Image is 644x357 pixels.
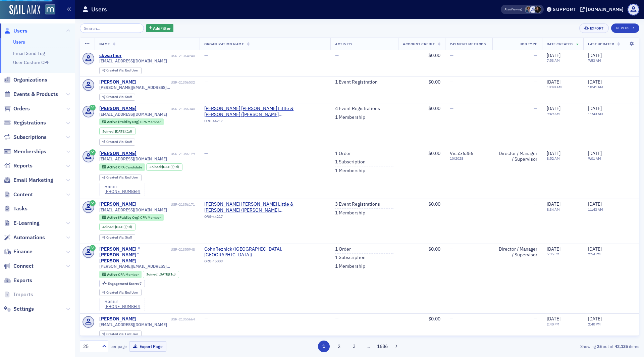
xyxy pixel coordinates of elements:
[204,214,326,221] div: ORG-44217
[335,159,366,165] a: 1 Subscription
[129,341,166,352] button: Export Page
[504,7,522,12] span: Viewing
[106,175,125,180] span: Created Via :
[13,27,28,35] span: Users
[497,151,537,162] div: Director / Manager / Supervisor
[99,201,137,207] a: [PERSON_NAME]
[13,176,53,184] span: Email Marketing
[138,317,195,321] div: USR-21355664
[159,272,176,276] div: (1d)
[99,174,142,181] div: Created Via: End User
[106,290,125,295] span: Created Via :
[99,112,167,117] span: [EMAIL_ADDRESS][DOMAIN_NAME]
[4,305,34,313] a: Settings
[403,42,435,46] span: Account Credit
[13,305,34,313] span: Settings
[613,343,629,349] strong: 42,135
[13,291,33,298] span: Imports
[102,225,115,229] span: Joined :
[504,7,511,11] div: Also
[553,6,576,12] div: Support
[588,52,602,58] span: [DATE]
[4,219,40,227] a: E-Learning
[162,165,179,169] div: (1d)
[102,165,142,169] a: Active CPA Candidate
[588,79,602,85] span: [DATE]
[530,6,537,13] span: Justin Chase
[333,341,345,352] button: 2
[335,168,365,174] a: 1 Membership
[335,79,378,85] a: 1 Event Registration
[204,106,326,117] span: Grandizio Wilkins Little & Matthews (Hunt Valley, MD)
[547,207,560,212] time: 8:34 AM
[106,95,132,99] div: Staff
[611,23,639,33] a: New User
[13,219,40,227] span: E-Learning
[99,151,137,157] div: [PERSON_NAME]
[99,118,164,125] div: Active (Paid by Org): Active (Paid by Org): CPA Member
[450,246,453,252] span: —
[115,129,132,134] div: (1d)
[99,106,137,112] div: [PERSON_NAME]
[99,127,136,135] div: Joined: 2025-10-08 00:00:00
[547,85,562,89] time: 10:40 AM
[588,156,601,161] time: 9:01 AM
[628,4,639,15] span: Profile
[146,272,159,276] span: Joined :
[428,316,440,322] span: $0.00
[588,85,603,89] time: 10:41 AM
[102,129,115,134] span: Joined :
[547,316,560,322] span: [DATE]
[588,252,601,256] time: 2:54 PM
[13,234,45,241] span: Automations
[579,23,608,33] button: Export
[4,134,47,141] a: Subscriptions
[450,150,473,156] span: Visa : x6356
[99,234,135,241] div: Created Via: Staff
[547,79,560,85] span: [DATE]
[105,300,140,304] div: mobile
[107,119,140,124] span: Active (Paid by Org)
[335,151,351,157] a: 1 Order
[335,106,380,112] a: 4 Event Registrations
[99,58,167,63] span: [EMAIL_ADDRESS][DOMAIN_NAME]
[99,53,122,59] div: ckwartner
[107,272,118,277] span: Active
[150,165,162,169] span: Joined :
[153,25,171,31] span: Add Filter
[547,322,559,326] time: 2:40 PM
[106,68,125,72] span: Created Via :
[596,343,603,349] strong: 25
[534,105,537,111] span: —
[106,69,138,72] div: End User
[4,176,53,184] a: Email Marketing
[115,224,125,229] span: [DATE]
[99,163,145,171] div: Active: Active: CPA Candidate
[143,271,179,278] div: Joined: 2025-10-08 00:00:00
[204,201,326,213] a: [PERSON_NAME] [PERSON_NAME] Little & [PERSON_NAME] ([PERSON_NAME][GEOGRAPHIC_DATA], [GEOGRAPHIC_D...
[204,150,208,156] span: —
[4,234,45,241] a: Automations
[547,150,560,156] span: [DATE]
[138,80,195,85] div: USR-21356532
[428,105,440,111] span: $0.00
[335,42,353,46] span: Activity
[4,262,34,270] a: Connect
[99,330,142,338] div: Created Via: End User
[547,252,559,256] time: 5:35 PM
[547,246,560,252] span: [DATE]
[105,189,140,194] a: [PHONE_NUMBER]
[106,332,125,336] span: Created Via :
[204,259,326,266] div: ORG-45009
[364,343,373,349] span: …
[159,272,169,276] span: [DATE]
[162,164,172,169] span: [DATE]
[99,156,167,161] span: [EMAIL_ADDRESS][DOMAIN_NAME]
[13,148,46,155] span: Memberships
[450,52,453,58] span: —
[99,79,137,85] div: [PERSON_NAME]
[497,246,537,258] div: Director / Manager / Supervisor
[13,162,33,169] span: Reports
[450,201,453,207] span: —
[204,316,208,322] span: —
